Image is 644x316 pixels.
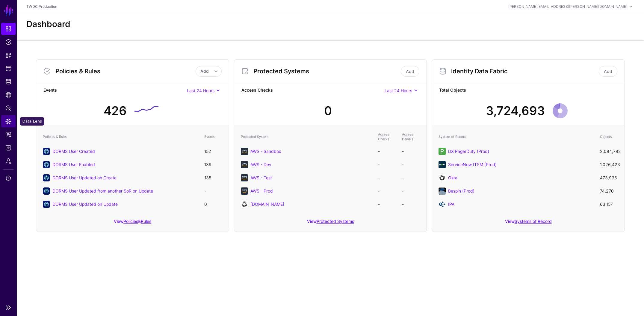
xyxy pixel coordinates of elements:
span: Protected Systems [5,65,11,71]
span: Admin [5,158,11,164]
a: CAEP Hub [1,89,16,101]
div: View [432,214,625,232]
a: Add [401,66,419,77]
h2: Dashboard [26,19,70,29]
th: Policies & Rules [40,129,201,145]
a: Logs [1,142,16,154]
a: Identity Data Fabric [1,76,16,88]
td: - [375,184,399,198]
a: Okta [448,175,457,180]
td: - [375,171,399,184]
a: AWS - Test [250,175,272,180]
a: Admin [1,155,16,167]
th: Access Denials [399,129,423,145]
a: Reports [1,129,16,141]
a: Protected Systems [317,219,354,224]
img: svg+xml;base64,PHN2ZyB3aWR0aD0iNjQiIGhlaWdodD0iNjQiIHZpZXdCb3g9IjAgMCA2NCA2NCIgZmlsbD0ibm9uZSIgeG... [241,187,248,195]
a: AWS - Dev [250,162,271,167]
a: DX PagerDuty (Prod) [448,149,489,154]
a: Snippets [1,49,16,61]
td: - [399,184,423,198]
span: Policies [5,39,11,45]
th: Events [201,129,225,145]
a: Policy Lens [1,102,16,114]
td: - [399,145,423,158]
span: Snippets [5,52,11,58]
a: DORMS User Enabled [52,162,95,167]
span: Support [5,175,11,181]
a: Rules [141,219,151,224]
img: svg+xml;base64,PHN2ZyB3aWR0aD0iNjQiIGhlaWdodD0iNjQiIHZpZXdCb3g9IjAgMCA2NCA2NCIgZmlsbD0ibm9uZSIgeG... [439,148,446,155]
td: - [375,158,399,171]
a: Dashboard [1,23,16,35]
img: svg+xml;base64,PHN2ZyB3aWR0aD0iNjQiIGhlaWdodD0iNjQiIHZpZXdCb3g9IjAgMCA2NCA2NCIgZmlsbD0ibm9uZSIgeG... [241,148,248,155]
span: Add [200,68,209,74]
td: 63,157 [597,198,621,211]
a: Bespin (Prod) [448,188,474,193]
div: View [234,214,427,232]
span: CAEP Hub [5,92,11,98]
h3: Identity Data Fabric [451,68,598,75]
div: 3,724,693 [486,102,545,120]
td: 74,270 [597,184,621,198]
span: Identity Data Fabric [5,79,11,85]
img: svg+xml;base64,PD94bWwgdmVyc2lvbj0iMS4wIiBlbmNvZGluZz0iVVRGLTgiIHN0YW5kYWxvbmU9Im5vIj8+CjwhLS0gQ3... [439,201,446,208]
td: - [375,145,399,158]
strong: Total Objects [439,87,617,94]
img: svg+xml;base64,PHN2ZyB2ZXJzaW9uPSIxLjEiIGlkPSJMYXllcl8xIiB4bWxucz0iaHR0cDovL3d3dy53My5vcmcvMjAwMC... [439,187,446,195]
a: IPA [448,202,454,207]
span: Data Lens [5,118,11,124]
th: Access Checks [375,129,399,145]
span: Policy Lens [5,105,11,111]
span: Last 24 Hours [385,88,412,93]
a: Add [599,66,617,77]
div: 426 [104,102,127,120]
h3: Protected Systems [253,68,400,75]
div: 0 [324,102,332,120]
td: - [399,158,423,171]
span: Dashboard [5,26,11,32]
td: 2,084,782 [597,145,621,158]
a: Policies [1,36,16,48]
strong: Events [43,87,187,94]
a: [DOMAIN_NAME] [250,202,284,207]
a: SGNL [4,4,14,17]
td: - [399,171,423,184]
th: System of Record [436,129,597,145]
td: - [201,184,225,198]
a: AWS - Sandbox [250,149,281,154]
span: Last 24 Hours [187,88,214,93]
td: 1,026,423 [597,158,621,171]
a: DORMS User Updated on Update [52,202,118,207]
td: 139 [201,158,225,171]
td: 473,935 [597,171,621,184]
a: Data Lens [1,115,16,127]
a: TWDC Production [26,4,57,9]
span: Reports [5,132,11,138]
td: 0 [201,198,225,211]
td: 152 [201,145,225,158]
td: - [375,198,399,211]
a: Protected Systems [1,62,16,74]
a: DORMS User Updated from another SoR on Update [52,188,153,193]
td: 135 [201,171,225,184]
div: [PERSON_NAME][EMAIL_ADDRESS][PERSON_NAME][DOMAIN_NAME] [508,4,627,9]
strong: Access Checks [241,87,385,94]
div: View & [36,214,229,232]
a: DORMS User Created [52,149,95,154]
img: svg+xml;base64,PHN2ZyB3aWR0aD0iNjQiIGhlaWdodD0iNjQiIHZpZXdCb3g9IjAgMCA2NCA2NCIgZmlsbD0ibm9uZSIgeG... [241,174,248,181]
a: ServiceNow ITSM (Prod) [448,162,497,167]
img: svg+xml;base64,PHN2ZyB3aWR0aD0iNjQiIGhlaWdodD0iNjQiIHZpZXdCb3g9IjAgMCA2NCA2NCIgZmlsbD0ibm9uZSIgeG... [439,174,446,181]
a: Systems of Record [515,219,552,224]
td: - [399,198,423,211]
img: svg+xml;base64,PHN2ZyB3aWR0aD0iNjQiIGhlaWdodD0iNjQiIHZpZXdCb3g9IjAgMCA2NCA2NCIgZmlsbD0ibm9uZSIgeG... [241,161,248,168]
th: Protected System [238,129,375,145]
a: AWS - Prod [250,188,273,193]
th: Objects [597,129,621,145]
a: Policies [123,219,138,224]
div: Data Lens [20,117,44,126]
img: svg+xml;base64,PHN2ZyB3aWR0aD0iNjQiIGhlaWdodD0iNjQiIHZpZXdCb3g9IjAgMCA2NCA2NCIgZmlsbD0ibm9uZSIgeG... [241,201,248,208]
span: Logs [5,145,11,151]
a: DORMS User Updated on Create [52,175,117,180]
h3: Policies & Rules [55,68,196,75]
